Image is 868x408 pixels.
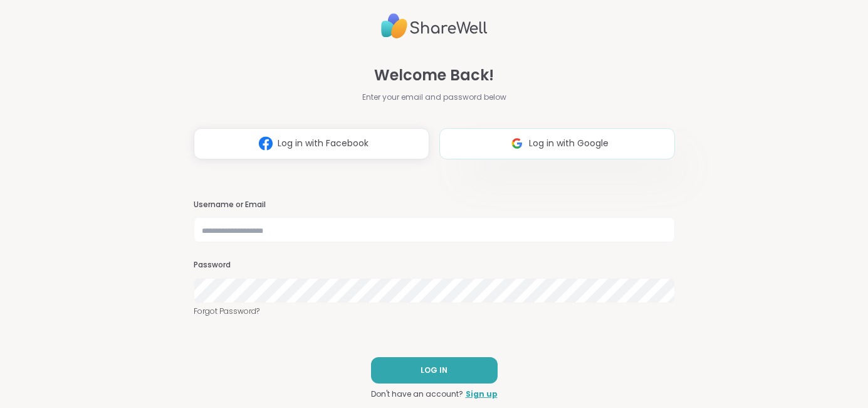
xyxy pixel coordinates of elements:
button: LOG IN [371,357,498,384]
img: ShareWell Logo [381,8,488,44]
img: ShareWell Logomark [505,132,529,155]
span: Welcome Back! [374,64,494,87]
span: Enter your email and password below [362,92,506,103]
a: Sign up [466,389,498,400]
a: Forgot Password? [194,306,675,317]
span: LOG IN [421,365,447,376]
button: Log in with Google [439,128,675,159]
h3: Username or Email [194,200,675,210]
img: ShareWell Logomark [254,132,278,155]
span: Log in with Facebook [278,137,369,150]
span: Don't have an account? [371,389,463,400]
h3: Password [194,260,675,271]
button: Log in with Facebook [194,128,429,159]
span: Log in with Google [529,137,609,150]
